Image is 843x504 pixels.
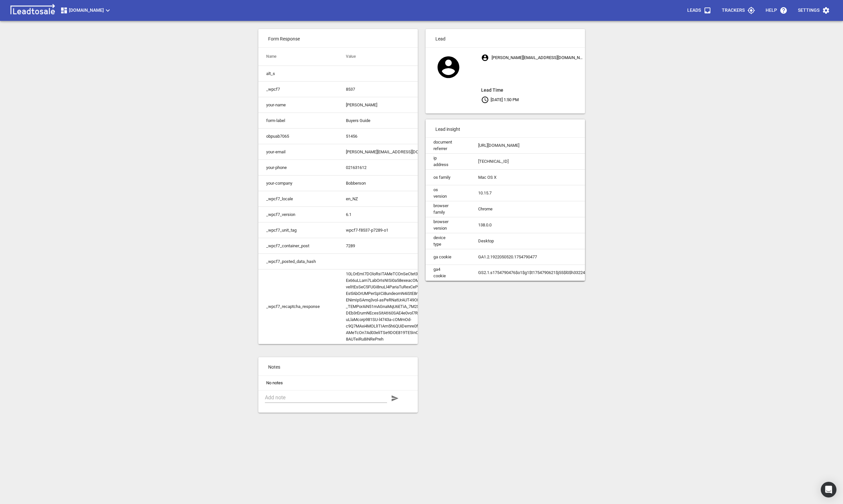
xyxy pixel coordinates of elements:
td: Mac OS X [470,170,602,185]
td: Bobberson [338,176,660,191]
td: _wpcf7_locale [258,191,338,207]
td: 8537 [338,82,660,97]
p: Settings [798,7,819,14]
td: Chrome [470,201,602,217]
td: ga4 cookie [426,265,470,281]
td: os family [426,170,470,185]
td: browser version [426,217,470,233]
td: ip address [426,154,470,170]
p: [PERSON_NAME][EMAIL_ADDRESS][DOMAIN_NAME] [DATE] 1:50 PM [481,52,585,105]
p: Form Response [258,29,418,47]
td: 10LOrEmI7DOloRsITAMeTCOnSeCtet3adIPIsc5614_eLItSeddoeiuSModTEmP48InCIdiDuNt037uTL1etdo1maGN_a1EN3... [338,269,660,344]
td: browser family [426,201,470,217]
button: [DOMAIN_NAME] [57,4,114,17]
td: 10.15.7 [470,185,602,201]
td: obpuab7065 [258,129,338,144]
td: GA1.2.1922050520.1754790477 [470,249,602,265]
td: Buyers Guide [338,113,660,129]
span: [DOMAIN_NAME] [60,7,112,14]
td: Desktop [470,233,602,249]
td: _wpcf7_container_post [258,238,338,254]
td: your-company [258,176,338,191]
td: document referrer [426,138,470,154]
td: GS2.1.s1754790476$o1$g1$t1754790621$j55$l0$h332243196 [470,265,602,281]
td: en_NZ [338,191,660,207]
td: ga cookie [426,249,470,265]
td: 6.1 [338,207,660,222]
td: _wpcf7_version [258,207,338,222]
svg: Your local time [481,96,489,104]
td: your-phone [258,160,338,176]
td: 138.0.0 [470,217,602,233]
p: Lead insight [426,119,585,138]
th: Name [258,48,338,66]
td: 021631612 [338,160,660,176]
td: 51456 [338,129,660,144]
p: Notes [258,357,418,375]
td: device type [426,233,470,249]
td: [TECHNICAL_ID] [470,154,602,170]
td: [PERSON_NAME][EMAIL_ADDRESS][DOMAIN_NAME] [338,144,660,160]
th: Value [338,48,660,66]
td: alt_s [258,66,338,82]
td: wpcf7-f8537-p7289-o1 [338,222,660,238]
td: form-label [258,113,338,129]
aside: Lead Time [481,86,585,94]
td: os version [426,185,470,201]
td: _wpcf7_posted_data_hash [258,254,338,269]
p: Trackers [722,7,745,14]
td: _wpcf7_recaptcha_response [258,269,338,344]
p: Lead [426,29,585,47]
td: [PERSON_NAME] [338,97,660,113]
li: No notes [258,376,418,390]
td: _wpcf7 [258,82,338,97]
p: Help [766,7,777,14]
div: Open Intercom Messenger [821,482,836,497]
td: your-name [258,97,338,113]
p: Leads [687,7,701,14]
img: logo [8,4,57,17]
td: [URL][DOMAIN_NAME] [470,138,602,154]
td: 7289 [338,238,660,254]
td: your-email [258,144,338,160]
td: _wpcf7_unit_tag [258,222,338,238]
